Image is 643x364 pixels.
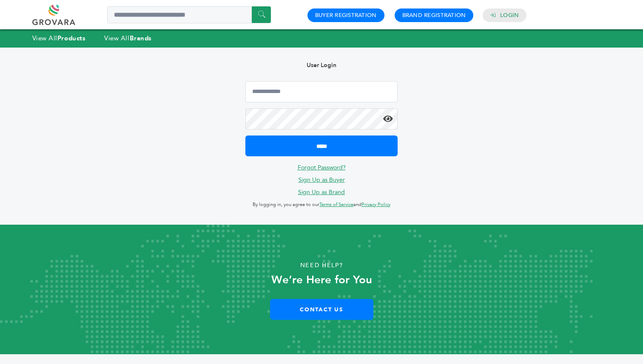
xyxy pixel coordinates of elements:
a: Sign Up as Buyer [299,176,345,184]
a: View AllProducts [32,34,86,42]
a: Login [500,11,519,19]
p: Need Help? [32,259,611,272]
strong: Products [57,34,85,42]
input: Search a product or brand... [107,6,271,23]
input: Email Address [245,81,398,102]
b: User Login [307,61,336,69]
a: Buyer Registration [315,11,377,19]
a: Sign Up as Brand [298,188,345,196]
strong: We’re Here for You [271,272,372,288]
p: By logging in, you agree to our and [245,200,398,210]
a: View AllBrands [104,34,152,42]
a: Privacy Policy [361,201,390,208]
a: Forgot Password? [298,164,346,172]
a: Contact Us [270,299,373,320]
a: Brand Registration [402,11,466,19]
strong: Brands [130,34,152,42]
input: Password [245,108,398,130]
a: Terms of Service [319,201,353,208]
